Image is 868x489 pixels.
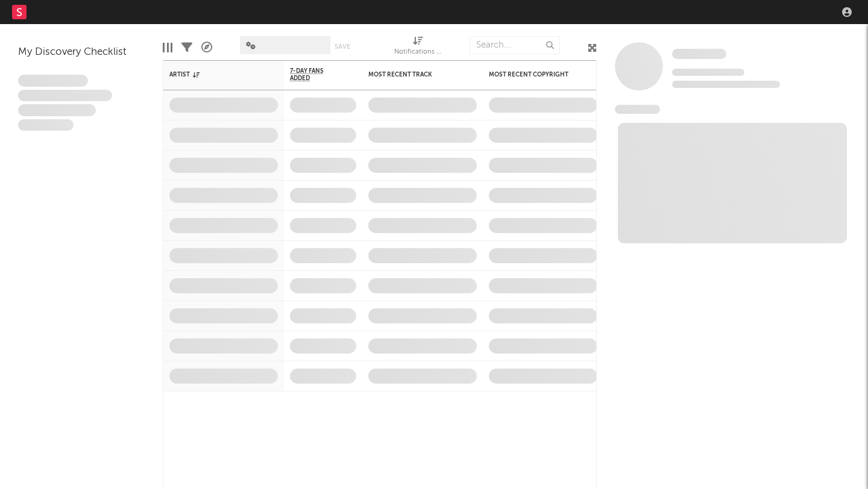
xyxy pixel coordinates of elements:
a: Some Artist [672,48,726,60]
span: 7-Day Fans Added [290,67,338,82]
span: 0 fans last week [672,81,780,88]
span: Praesent ac interdum [18,104,96,116]
div: Edit Columns [163,30,172,65]
button: Save [335,43,350,50]
div: Notifications (Artist) [394,45,442,60]
div: Notifications (Artist) [394,30,442,65]
span: News Feed [615,105,660,114]
span: Lorem ipsum dolor [18,75,88,87]
span: Integer aliquet in purus et [18,90,112,102]
div: Artist [169,71,260,78]
input: Search... [470,36,560,54]
span: Aliquam viverra [18,119,74,131]
span: Tracking Since: [DATE] [672,69,744,76]
div: Most Recent Track [368,71,459,78]
div: Most Recent Copyright [489,71,579,78]
div: A&R Pipeline [201,30,212,65]
span: Some Artist [672,49,726,59]
div: Filters [181,30,192,65]
div: My Discovery Checklist [18,45,145,60]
